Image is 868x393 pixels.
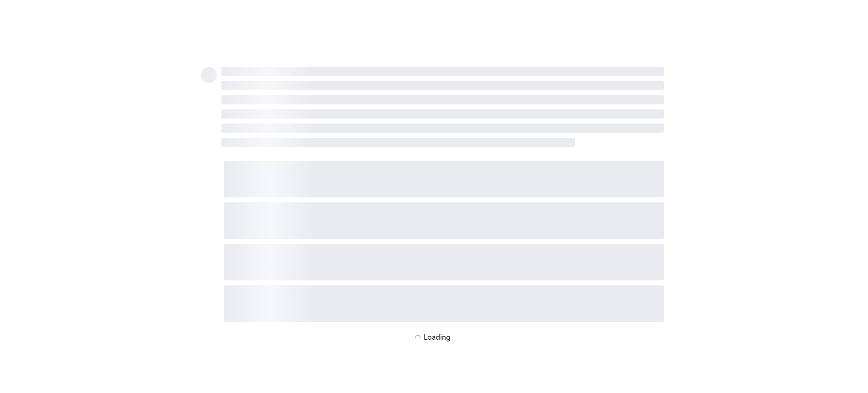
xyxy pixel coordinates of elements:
span: ‌ [221,67,664,76]
span: ‌ [221,138,575,147]
p: Loading [424,334,451,342]
span: ‌ [224,244,664,280]
span: ‌ [224,285,664,322]
span: ‌ [224,161,664,197]
span: ‌ [221,109,664,119]
span: ‌ [221,124,664,133]
span: ‌ [224,202,664,239]
span: ‌ [201,67,217,83]
span: ‌ [221,81,664,90]
span: ‌ [221,95,664,104]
